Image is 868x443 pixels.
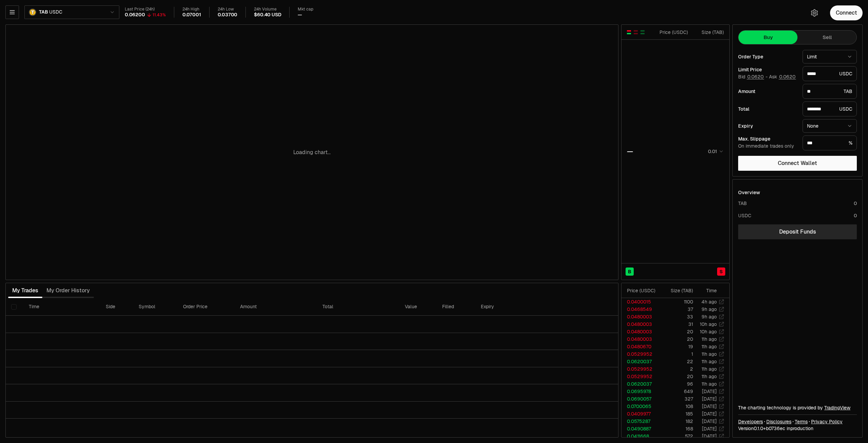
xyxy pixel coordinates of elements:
button: Show Buy and Sell Orders [626,30,632,35]
td: 0.0690057 [622,395,661,403]
a: Developers [738,418,763,425]
div: Amount [738,89,797,94]
div: Max. Slippage [738,136,797,141]
button: None [803,119,857,133]
div: TAB [738,200,747,207]
th: Filled [437,298,475,316]
button: Show Sell Orders Only [633,30,638,35]
div: 0.03700 [218,12,238,18]
button: Select all [11,304,17,310]
td: 185 [661,410,693,418]
a: Terms [795,418,808,425]
button: Connect [830,5,863,20]
th: Expiry [475,298,550,316]
time: 11h ago [702,366,717,372]
td: 0.0529952 [622,350,661,358]
time: 9h ago [702,306,717,312]
td: 0.0480003 [622,320,661,328]
th: Total [317,298,399,316]
td: 0.0480003 [622,335,661,343]
td: 0.0480670 [622,343,661,350]
td: 20 [661,373,693,380]
button: Sell [797,31,856,44]
td: 19 [661,343,693,350]
div: Size ( TAB ) [666,287,693,294]
div: Version 0.1.0 + in production [738,425,857,432]
td: 0.0575287 [622,418,661,425]
div: Time [699,287,717,294]
td: 0.0480003 [622,328,661,335]
th: Amount [235,298,317,316]
td: 327 [661,395,693,403]
td: 31 [661,320,693,328]
time: 11h ago [702,373,717,380]
div: 0 [854,200,857,207]
td: 96 [661,380,693,388]
td: 649 [661,388,693,395]
span: USDC [49,9,62,15]
a: Deposit Funds [738,224,857,239]
div: Price ( USDC ) [627,287,660,294]
time: [DATE] [702,396,717,402]
div: 24h Volume [254,7,281,12]
div: $60.40 USD [254,12,281,18]
div: USDC [803,66,857,81]
span: b0736ecdf04740874dce99dfb90a19d87761c153 [766,425,785,431]
td: 0.0695978 [622,388,661,395]
time: 11h ago [702,381,717,387]
time: 4h ago [702,299,717,305]
time: [DATE] [702,426,717,432]
th: Side [100,298,133,316]
time: 10h ago [700,321,717,327]
button: Limit [803,50,857,63]
td: 168 [661,425,693,432]
div: TAB [803,84,857,99]
div: Expiry [738,124,797,128]
div: Mkt cap [298,7,313,12]
span: Ask [769,74,796,80]
time: 11h ago [702,351,717,357]
button: 0.0620 [778,74,796,79]
td: 0.0620037 [622,380,661,388]
td: 572 [661,432,693,440]
td: 0.0529952 [622,365,661,373]
div: USDC [738,212,751,219]
td: 1 [661,350,693,358]
div: 0.07001 [182,12,201,18]
div: 0.06200 [125,12,145,18]
div: % [803,135,857,150]
time: 11h ago [702,344,717,350]
th: Order Price [178,298,235,316]
time: [DATE] [702,403,717,409]
a: Privacy Policy [811,418,843,425]
a: TradingView [824,405,850,411]
td: 0.0480003 [622,313,661,320]
div: Size ( TAB ) [694,29,724,36]
time: [DATE] [702,433,717,439]
time: [DATE] [702,418,717,424]
div: Last Price (24h) [125,7,166,12]
td: 0.0468549 [622,306,661,313]
td: 0.0411668 [622,432,661,440]
a: Disclosures [766,418,791,425]
div: 11.43% [153,12,166,18]
img: TAB Logo [29,9,36,15]
th: Symbol [133,298,178,316]
p: Loading chart... [293,148,331,156]
div: 0 [854,212,857,219]
div: — [627,147,633,156]
div: USDC [803,101,857,116]
td: 0.0529952 [622,373,661,380]
th: Time [23,298,100,316]
span: Bid - [738,74,768,80]
td: 0.0620037 [622,358,661,365]
div: The charting technology is provided by [738,404,857,411]
td: 0.0700065 [622,403,661,410]
button: Show Buy Orders Only [640,30,645,35]
button: 0.0620 [747,74,764,79]
th: Value [399,298,437,316]
span: B [628,268,631,275]
td: 37 [661,306,693,313]
div: On immediate trades only [738,143,797,149]
td: 182 [661,418,693,425]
